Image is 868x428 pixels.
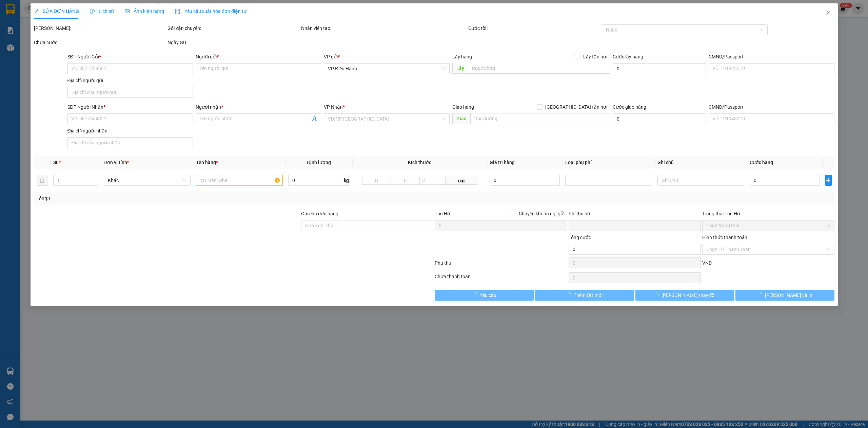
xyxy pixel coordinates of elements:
button: plus [825,175,831,186]
span: edit [34,9,39,14]
span: Lấy [452,63,468,74]
div: Tổng: 1 [37,195,335,202]
button: Close [818,3,837,22]
span: [PERSON_NAME] thay đổi [661,291,715,299]
span: Chọn trạng thái [706,220,830,231]
label: Cước lấy hàng [612,54,643,59]
th: Ghi chú [654,156,747,169]
span: loading [472,292,479,297]
span: SỬA ĐƠN HÀNG [34,8,79,14]
span: loading [757,292,765,297]
span: VP Điều Hành [328,64,445,74]
span: cm [445,177,477,185]
label: Cước giao hàng [612,104,646,110]
input: Ghi Chú [657,175,744,186]
span: Giá trị hàng [489,160,514,165]
span: Đơn vị tính [103,160,129,165]
input: Dọc đường [470,113,610,124]
div: Cước rồi : [468,24,600,32]
input: Cước giao hàng [612,113,706,124]
div: SĐT Người Gửi [67,53,193,60]
input: Địa chỉ của người gửi [67,87,193,98]
div: Trạng thái Thu Hộ [702,210,834,217]
label: Ghi chú đơn hàng [301,211,338,216]
input: Dọc đường [468,63,610,74]
span: Chuyển khoản ng. gửi [516,210,567,217]
span: loading [566,292,574,297]
label: Hình thức thanh toán [702,235,747,240]
span: Định lượng [307,160,331,165]
span: Yêu cầu xuất hóa đơn điện tử [175,8,246,14]
div: VP gửi [324,53,449,60]
div: CMND/Passport [709,53,834,60]
div: Gói vận chuyển: [167,24,300,32]
span: close [825,10,831,15]
input: Địa chỉ của người nhận [67,137,193,148]
div: Địa chỉ người nhận [67,127,193,135]
span: Thêm ĐH mới [574,291,603,299]
div: Nhân viên tạo: [301,24,467,32]
span: Tên hàng [196,160,218,165]
button: [PERSON_NAME] thay đổi [635,290,734,301]
button: [PERSON_NAME] và In [735,290,834,301]
div: Phí thu hộ [568,210,701,220]
span: Kích thước [408,160,431,165]
div: SĐT Người Nhận [67,103,193,111]
th: Loại phụ phí [562,156,654,169]
div: [PERSON_NAME]: [34,24,166,32]
div: Ngày GD: [167,39,300,46]
input: D [362,177,391,185]
div: Chưa cước : [34,39,166,46]
div: Địa chỉ người gửi [67,77,193,84]
div: Phụ thu [434,259,568,271]
button: Yêu cầu [435,290,534,301]
span: picture [125,9,130,14]
button: delete [37,175,47,186]
input: Cước lấy hàng [612,63,706,74]
input: Ghi chú đơn hàng [301,220,433,231]
span: plus [825,178,831,183]
input: C [419,177,445,185]
span: Yêu cầu [479,291,496,299]
div: Người nhận [196,103,321,111]
span: Lịch sử [90,8,114,14]
span: loading [654,292,661,297]
span: Giao [452,113,470,124]
div: CMND/Passport [709,103,834,111]
img: icon [175,9,180,14]
span: Cước hàng [749,160,773,165]
span: Thu Hộ [435,211,450,216]
span: Ảnh kiện hàng [125,8,164,14]
span: Lấy tận nơi [580,53,610,60]
span: Giao hàng [452,104,474,110]
span: kg [343,175,350,186]
span: [GEOGRAPHIC_DATA] tận nơi [542,103,610,111]
input: VD: Bàn, Ghế [196,175,282,186]
span: VND [702,260,711,266]
div: Người gửi [196,53,321,60]
span: Lấy hàng [452,54,472,59]
span: user-add [312,116,317,122]
input: R [391,177,419,185]
span: VP Nhận [324,104,343,110]
div: Chưa thanh toán [434,273,568,285]
span: SL [53,160,59,165]
span: Khác [107,175,186,185]
span: [PERSON_NAME] và In [765,291,812,299]
span: Tổng cước [568,235,591,240]
button: Thêm ĐH mới [535,290,634,301]
span: clock-circle [90,9,95,14]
